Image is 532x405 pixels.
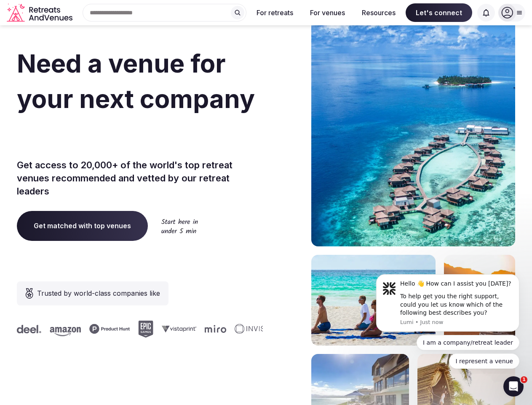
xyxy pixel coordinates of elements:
svg: Deel company logo [10,325,34,333]
svg: Vistaprint company logo [155,325,189,332]
iframe: Intercom notifications message [364,267,532,374]
svg: Retreats and Venues company logo [7,3,74,22]
button: For venues [303,3,352,22]
span: Trusted by world-class companies like [37,288,160,298]
a: Get matched with top venues [17,211,148,240]
svg: Miro company logo [198,325,219,333]
img: Start here in under 5 min [161,219,198,233]
img: yoga on tropical beach [311,255,436,346]
a: Visit the homepage [7,3,74,22]
button: Resources [355,3,402,22]
img: woman sitting in back of truck with camels [444,255,515,346]
span: Need a venue for your next company [17,48,255,114]
button: For retreats [250,3,300,22]
p: Get access to 20,000+ of the world's top retreat venues recommended and vetted by our retreat lea... [17,159,263,197]
span: Let's connect [406,3,472,22]
iframe: Intercom live chat [503,376,524,397]
svg: Epic Games company logo [131,321,146,337]
svg: Invisible company logo [227,324,274,334]
span: 1 [521,376,527,383]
